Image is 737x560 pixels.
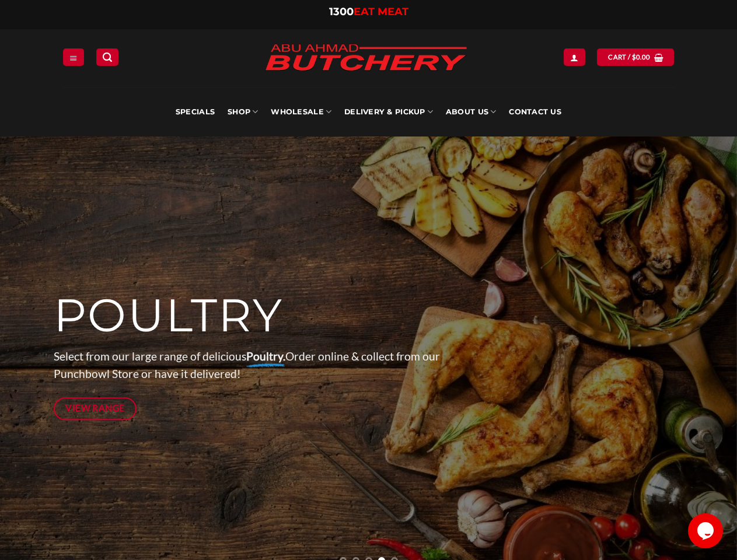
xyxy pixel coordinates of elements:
a: Menu [63,48,84,65]
a: Search [96,48,118,65]
span: POULTRY [54,288,284,344]
a: Delivery & Pickup [344,87,433,136]
a: View cart [597,48,674,65]
bdi: 0.00 [632,53,651,61]
a: Contact Us [509,87,561,136]
a: View Range [54,397,137,420]
span: 1300 [329,5,354,18]
a: About Us [446,87,496,136]
iframe: chat widget [688,513,725,548]
img: Abu Ahmad Butchery [255,36,477,80]
span: Select from our large range of delicious Order online & collect from our Punchbowl Store or have ... [54,349,440,381]
a: Wholesale [271,87,331,136]
a: Login [564,48,585,65]
a: 1300EAT MEAT [329,5,408,18]
span: $ [632,52,636,62]
a: SHOP [228,87,258,136]
a: Specials [176,87,215,136]
span: Cart / [608,52,650,62]
strong: Poultry. [246,349,285,363]
span: View Range [65,401,125,415]
span: EAT MEAT [354,5,408,18]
